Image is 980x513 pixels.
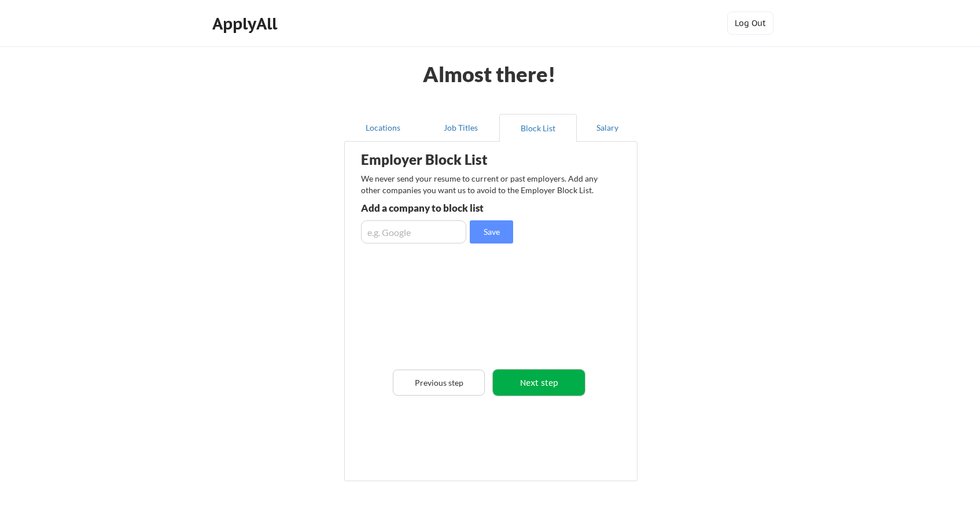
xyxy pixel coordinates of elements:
button: Salary [577,114,638,142]
input: e.g. Google [361,220,466,243]
button: Log Out [727,12,773,35]
div: Add a company to block list [361,203,530,213]
button: Locations [344,114,422,142]
button: Save [470,220,513,243]
div: We never send your resume to current or past employers. Add any other companies you want us to av... [361,173,605,195]
div: ApplyAll [212,14,281,34]
button: Previous step [393,370,485,396]
div: Almost there! [409,64,570,84]
div: Employer Block List [361,153,543,167]
button: Block List [499,114,577,142]
button: Next step [493,370,585,396]
button: Job Titles [422,114,499,142]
